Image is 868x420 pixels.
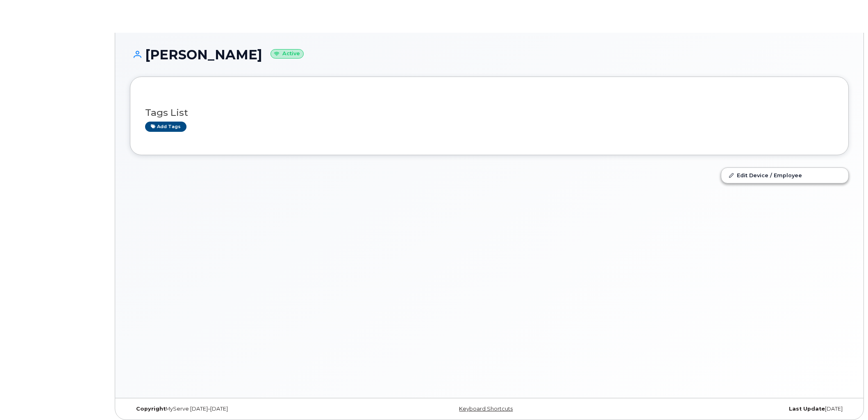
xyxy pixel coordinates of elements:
[130,47,849,62] h1: [PERSON_NAME]
[789,406,825,412] strong: Last Update
[459,406,513,412] a: Keyboard Shortcuts
[270,49,304,59] small: Active
[136,406,166,412] strong: Copyright
[721,168,848,183] a: Edit Device / Employee
[609,406,849,412] div: [DATE]
[130,406,370,412] div: MyServe [DATE]–[DATE]
[145,108,834,118] h3: Tags List
[145,122,186,132] a: Add tags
